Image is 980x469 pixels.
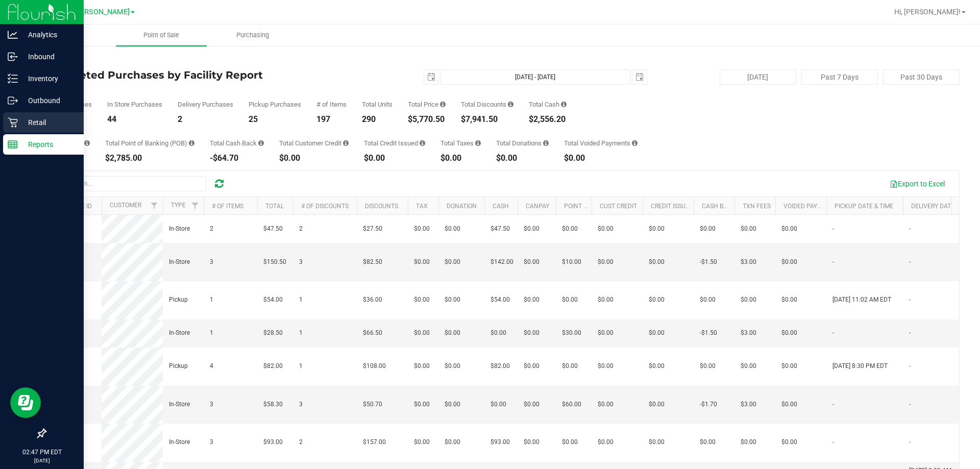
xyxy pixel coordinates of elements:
[524,361,540,371] span: $0.00
[5,448,79,457] p: 02:47 PM EDT
[363,437,386,447] span: $157.00
[461,101,513,108] div: Total Discounts
[169,400,190,409] span: In-Store
[561,101,567,108] i: Sum of the successful, non-voided cash payment transactions for all purchases in the date range. ...
[526,203,549,210] a: CanPay
[909,257,911,267] span: -
[445,295,460,305] span: $0.00
[741,224,756,234] span: $0.00
[408,101,446,108] div: Total Price
[299,361,303,371] span: 1
[210,154,264,162] div: -$64.70
[832,400,834,409] span: -
[632,140,638,146] i: Sum of all voided payment transaction amounts, excluding tips and transaction fees, for all purch...
[362,115,393,124] div: 290
[598,400,614,409] span: $0.00
[598,257,614,267] span: $0.00
[598,224,614,234] span: $0.00
[363,295,382,305] span: $36.00
[496,140,549,146] div: Total Donations
[598,361,614,371] span: $0.00
[781,437,797,447] span: $0.00
[909,224,911,234] span: -
[700,295,716,305] span: $0.00
[447,203,477,210] a: Donation
[461,115,513,124] div: $7,941.50
[249,101,301,108] div: Pickup Purchases
[363,400,382,409] span: $50.70
[363,257,382,267] span: $82.50
[212,203,243,210] a: # of Items
[343,140,349,146] i: Sum of the successful, non-voided payments using account credit for all purchases in the date range.
[475,140,481,146] i: Sum of the total taxes for all purchases in the date range.
[279,140,349,146] div: Total Customer Credit
[909,328,911,338] span: -
[362,101,393,108] div: Total Units
[781,224,797,234] span: $0.00
[169,257,190,267] span: In-Store
[562,437,578,447] span: $0.00
[700,437,716,447] span: $0.00
[105,140,194,146] div: Total Point of Banking (POB)
[10,387,41,418] iframe: Resource center
[130,31,193,40] span: Point of Sale
[911,203,954,210] a: Delivery Date
[562,328,581,338] span: $30.00
[18,51,79,63] p: Inbound
[564,154,638,162] div: $0.00
[529,115,567,124] div: $2,556.20
[781,361,797,371] span: $0.00
[424,70,438,84] span: select
[414,257,430,267] span: $0.00
[562,361,578,371] span: $0.00
[649,361,665,371] span: $0.00
[909,295,911,305] span: -
[210,400,213,409] span: 3
[524,437,540,447] span: $0.00
[832,295,891,305] span: [DATE] 11:02 AM EDT
[299,224,303,234] span: 2
[5,457,79,464] p: [DATE]
[18,116,79,129] p: Retail
[8,52,18,62] inline-svg: Inbound
[414,361,430,371] span: $0.00
[832,257,834,267] span: -
[491,295,510,305] span: $54.00
[700,257,717,267] span: -$1.50
[210,437,213,447] span: 3
[801,69,878,85] button: Past 7 Days
[414,295,430,305] span: $0.00
[299,328,303,338] span: 1
[45,69,350,81] h4: Completed Purchases by Facility Report
[210,257,213,267] span: 3
[649,295,665,305] span: $0.00
[414,224,430,234] span: $0.00
[263,257,286,267] span: $150.50
[649,400,665,409] span: $0.00
[700,328,717,338] span: -$1.50
[445,328,460,338] span: $0.00
[632,70,647,84] span: select
[18,94,79,107] p: Outbound
[781,257,797,267] span: $0.00
[524,295,540,305] span: $0.00
[741,295,756,305] span: $0.00
[263,437,283,447] span: $93.00
[440,101,446,108] i: Sum of the total prices of all purchases in the date range.
[543,140,549,146] i: Sum of all round-up-to-next-dollar total price adjustments for all purchases in the date range.
[832,437,834,447] span: -
[700,224,716,234] span: $0.00
[491,257,513,267] span: $142.00
[491,437,510,447] span: $93.00
[781,400,797,409] span: $0.00
[189,140,194,146] i: Sum of the successful, non-voided point-of-banking payment transactions, both via payment termina...
[783,203,834,210] a: Voided Payment
[491,224,510,234] span: $47.50
[210,295,213,305] span: 1
[169,328,190,338] span: In-Store
[263,224,283,234] span: $47.50
[414,328,430,338] span: $0.00
[524,328,540,338] span: $0.00
[18,138,79,151] p: Reports
[529,101,567,108] div: Total Cash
